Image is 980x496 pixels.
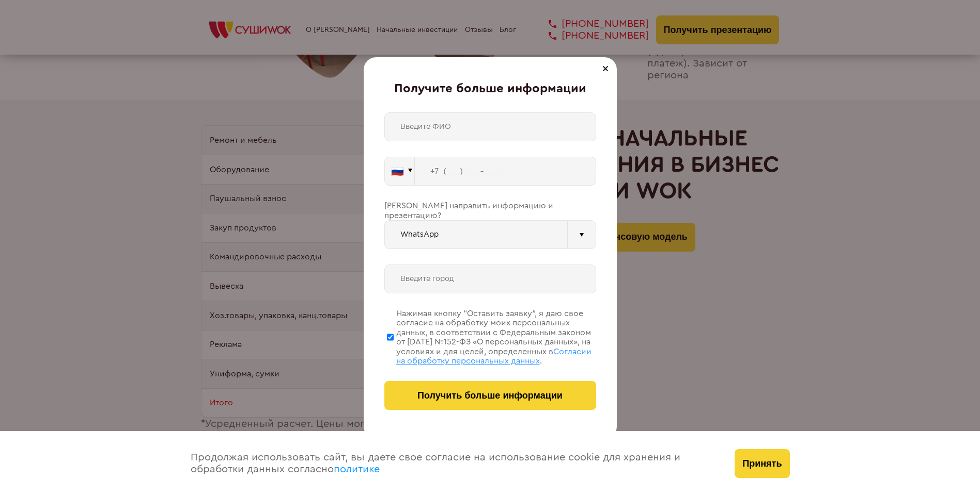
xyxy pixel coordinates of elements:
input: Введите ФИО [384,112,596,141]
button: 🇷🇺 [384,157,415,186]
span: Получить больше информации [417,390,563,401]
span: Согласии на обработку персональных данных [396,348,592,365]
input: +7 (___) ___-____ [415,157,596,186]
div: Получите больше информации [384,82,596,96]
div: [PERSON_NAME] направить информацию и презентацию? [384,201,596,220]
div: Продолжая использовать сайт, вы даете свое согласие на использование cookie для хранения и обрабо... [180,431,725,496]
a: политике [334,464,380,474]
button: Получить больше информации [384,381,596,410]
button: Принять [735,449,789,478]
input: Введите город [384,264,596,293]
div: Нажимая кнопку “Оставить заявку”, я даю свое согласие на обработку моих персональных данных, в со... [396,309,596,366]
